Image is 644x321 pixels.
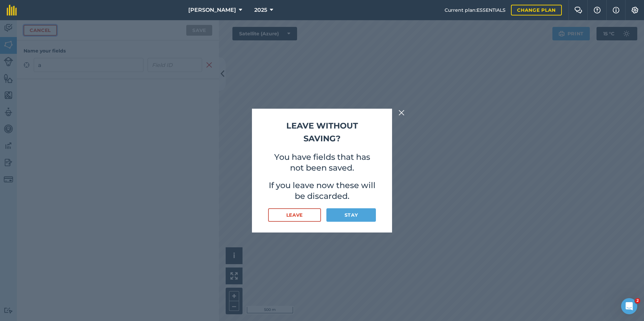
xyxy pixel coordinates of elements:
[188,6,236,14] span: [PERSON_NAME]
[268,119,376,145] h2: Leave without saving?
[574,7,582,13] img: Two speech bubbles overlapping with the left bubble in the forefront
[621,298,637,314] iframe: Intercom live chat
[268,208,321,222] button: Leave
[254,6,267,14] span: 2025
[326,208,376,222] button: Stay
[398,109,405,117] img: svg+xml;base64,PHN2ZyB4bWxucz0iaHR0cDovL3d3dy53My5vcmcvMjAwMC9zdmciIHdpZHRoPSIyMiIgaGVpZ2h0PSIzMC...
[593,7,601,13] img: A question mark icon
[7,5,17,15] img: fieldmargin Logo
[268,180,376,202] p: If you leave now these will be discarded.
[445,6,506,14] span: Current plan : ESSENTIALS
[268,152,376,173] p: You have fields that has not been saved.
[635,298,640,304] span: 2
[511,5,562,15] a: Change plan
[613,6,619,14] img: svg+xml;base64,PHN2ZyB4bWxucz0iaHR0cDovL3d3dy53My5vcmcvMjAwMC9zdmciIHdpZHRoPSIxNyIgaGVpZ2h0PSIxNy...
[631,7,639,13] img: A cog icon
